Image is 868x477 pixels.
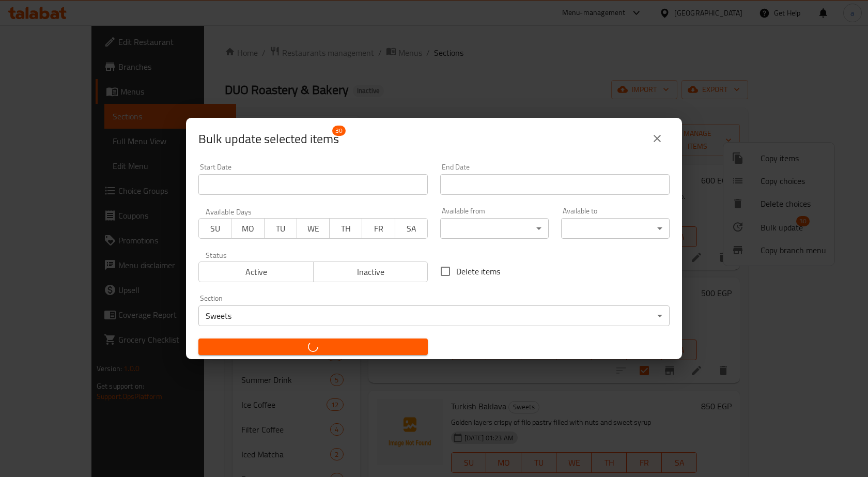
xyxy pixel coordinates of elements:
[198,261,314,282] button: Active
[399,221,424,236] span: SA
[366,221,391,236] span: FR
[301,221,326,236] span: WE
[269,221,293,236] span: TU
[313,261,428,282] button: Inactive
[236,221,260,236] span: MO
[561,218,670,239] div: ​
[645,126,670,151] button: close
[334,221,358,236] span: TH
[395,218,428,239] button: SA
[198,131,339,147] span: Selected items count
[198,305,670,326] div: Sweets
[332,126,346,136] span: 30
[362,218,395,239] button: FR
[297,218,330,239] button: WE
[329,218,362,239] button: TH
[203,221,227,236] span: SU
[264,218,297,239] button: TU
[440,218,549,239] div: ​
[203,265,309,280] span: Active
[456,265,500,278] span: Delete items
[198,218,231,239] button: SU
[231,218,264,239] button: MO
[318,265,424,280] span: Inactive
